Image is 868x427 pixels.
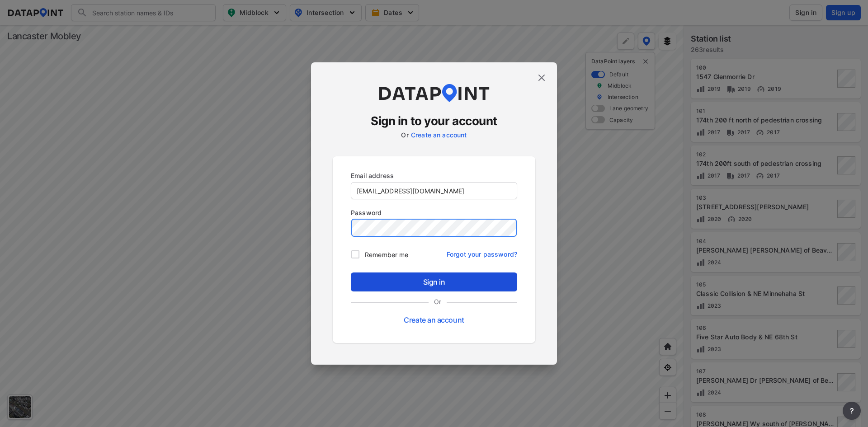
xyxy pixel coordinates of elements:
button: Sign in [351,272,517,291]
button: more [843,402,861,420]
label: Or [401,131,408,139]
a: Create an account [404,315,464,324]
p: Email address [351,171,517,180]
img: close.efbf2170.svg [536,72,547,83]
h3: Sign in to your account [333,113,535,129]
a: Forgot your password? [447,245,517,259]
span: Remember me [365,250,408,259]
span: Sign in [358,277,510,287]
p: Password [351,208,517,217]
a: Create an account [411,131,467,139]
img: dataPointLogo.9353c09d.svg [377,84,491,102]
input: you@example.com [351,183,517,199]
label: Or [429,297,447,306]
span: ? [848,405,855,416]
